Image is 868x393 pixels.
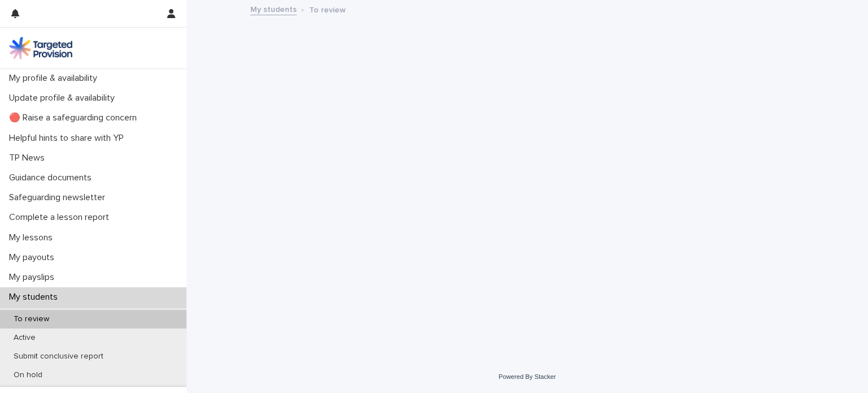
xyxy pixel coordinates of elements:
p: Active [5,333,45,343]
p: TP News [5,153,54,163]
p: To review [5,314,58,324]
p: Safeguarding newsletter [5,192,114,203]
p: Helpful hints to share with YP [5,133,133,144]
p: My students [5,292,67,303]
p: Guidance documents [5,172,101,183]
p: Submit conclusive report [5,352,112,361]
p: My payslips [5,272,63,283]
p: My profile & availability [5,73,106,84]
a: Powered By Stacker [498,373,555,380]
img: M5nRWzHhSzIhMunXDL62 [9,37,72,59]
p: To review [309,3,346,15]
p: 🔴 Raise a safeguarding concern [5,113,146,123]
a: My students [250,2,297,15]
p: My lessons [5,232,62,243]
p: Update profile & availability [5,93,124,103]
p: Complete a lesson report [5,212,118,223]
p: On hold [5,370,51,380]
p: My payouts [5,252,63,263]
